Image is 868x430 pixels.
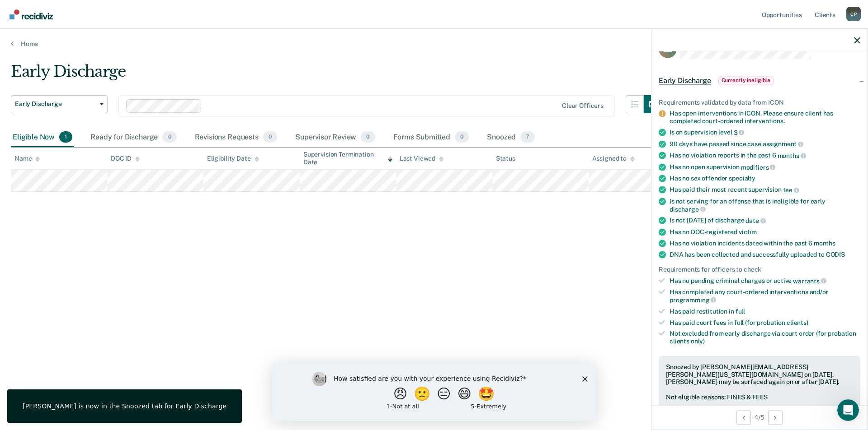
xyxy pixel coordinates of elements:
[814,239,835,246] span: months
[11,128,74,148] div: Eligible Now
[736,307,745,314] span: full
[651,405,868,429] div: 4 / 5
[846,7,861,21] div: C P
[670,163,860,171] div: Has no open supervision
[691,338,705,345] span: only)
[670,140,860,148] div: 90 days have passed since case
[111,155,140,162] div: DOC ID
[745,217,765,224] span: date
[651,66,868,95] div: Early DischargeCurrently ineligible
[193,128,279,148] div: Revisions Requests
[736,410,751,425] button: Previous Opportunity
[361,131,375,143] span: 0
[729,175,755,182] span: specialty
[670,175,860,182] div: Has no sex offender
[659,265,860,273] div: Requirements for officers to check
[666,363,853,385] div: Snoozed by [PERSON_NAME][EMAIL_ADDRESS][PERSON_NAME][US_STATE][DOMAIN_NAME] on [DATE]. [PERSON_NA...
[778,152,806,159] span: months
[400,155,443,162] div: Last Viewed
[15,100,96,108] span: Early Discharge
[666,393,853,401] div: Not eligible reasons: FINES & FEES
[263,131,277,143] span: 0
[562,102,604,110] div: Clear officers
[670,296,716,303] span: programming
[207,155,259,162] div: Eligibility Date
[520,131,534,143] span: 7
[496,155,515,162] div: Status
[787,319,808,326] span: clients)
[455,131,469,143] span: 0
[303,151,392,166] div: Supervision Termination Date
[763,140,803,148] span: assignment
[768,410,783,425] button: Next Opportunity
[670,239,860,247] div: Has no violation incidents dated within the past 6
[162,131,176,143] span: 0
[670,277,860,285] div: Has no pending criminal charges or active
[89,128,178,148] div: Ready for Discharge
[670,197,860,213] div: Is not serving for an offense that is ineligible for early
[837,399,859,421] iframe: Intercom live chat
[670,186,860,194] div: Has paid their most recent supervision
[739,228,757,235] span: victim
[670,307,860,315] div: Has paid restitution in
[670,217,860,225] div: Is not [DATE] of discharge
[670,330,860,345] div: Not excluded from early discharge via court order (for probation clients
[846,7,861,21] button: Profile dropdown button
[670,250,860,258] div: DNA has been collected and successfully uploaded to
[670,288,860,304] div: Has completed any court-ordered interventions and/or
[734,129,745,136] span: 3
[659,76,711,85] span: Early Discharge
[670,152,860,160] div: Has no violation reports in the past 6
[59,131,72,143] span: 1
[783,186,799,194] span: fee
[11,62,662,88] div: Early Discharge
[592,155,635,162] div: Assigned to
[11,40,857,48] a: Home
[670,205,706,213] span: discharge
[670,110,860,125] div: Has open interventions in ICON. Please ensure client has completed court-ordered interventions.
[793,277,826,284] span: warrants
[670,319,860,326] div: Has paid court fees in full (for probation
[14,155,40,162] div: Name
[670,128,860,136] div: Is on supervision level
[826,250,845,258] span: CODIS
[659,98,860,106] div: Requirements validated by data from ICON
[293,128,377,148] div: Supervisor Review
[670,228,860,236] div: Has no DOC-registered
[485,128,536,148] div: Snoozed
[392,128,471,148] div: Forms Submitted
[9,9,53,19] img: Recidiviz
[718,76,774,85] span: Currently ineligible
[741,163,776,171] span: modifiers
[23,402,226,410] div: [PERSON_NAME] is now in the Snoozed tab for Early Discharge
[272,363,596,421] iframe: Survey by Kim from Recidiviz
